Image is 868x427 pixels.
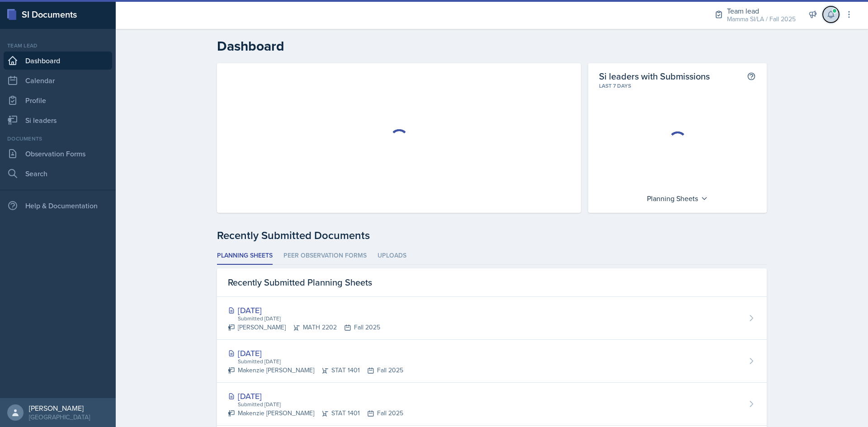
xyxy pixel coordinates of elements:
div: [GEOGRAPHIC_DATA] [29,413,90,422]
a: Calendar [4,71,112,89]
div: [DATE] [228,390,403,402]
div: Makenzie [PERSON_NAME] STAT 1401 Fall 2025 [228,408,403,418]
div: Documents [4,135,112,143]
div: Recently Submitted Documents [217,227,767,244]
a: Si leaders [4,111,112,129]
h2: Si leaders with Submissions [599,70,710,82]
div: Makenzie [PERSON_NAME] STAT 1401 Fall 2025 [228,366,403,375]
div: Team lead [4,42,112,50]
a: [DATE] Submitted [DATE] Makenzie [PERSON_NAME]STAT 1401Fall 2025 [217,383,767,426]
div: [DATE] [228,304,380,316]
div: Team lead [727,5,796,16]
h2: Dashboard [217,38,767,54]
a: Observation Forms [4,145,112,163]
a: [DATE] Submitted [DATE] [PERSON_NAME]MATH 2202Fall 2025 [217,297,767,340]
a: [DATE] Submitted [DATE] Makenzie [PERSON_NAME]STAT 1401Fall 2025 [217,340,767,383]
div: Recently Submitted Planning Sheets [217,268,767,297]
div: Planning Sheets [642,191,712,206]
a: Profile [4,91,112,109]
div: [PERSON_NAME] MATH 2202 Fall 2025 [228,323,380,332]
div: Last 7 days [599,82,756,90]
a: Search [4,164,112,183]
li: Uploads [377,247,406,265]
div: [DATE] [228,347,403,359]
div: [PERSON_NAME] [29,404,90,413]
div: Submitted [DATE] [237,314,380,323]
div: Submitted [DATE] [237,400,403,408]
li: Peer Observation Forms [283,247,367,265]
a: Dashboard [4,52,112,70]
div: Submitted [DATE] [237,357,403,366]
li: Planning Sheets [217,247,273,265]
div: Help & Documentation [4,197,112,215]
div: Mamma SI/LA / Fall 2025 [727,14,796,24]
